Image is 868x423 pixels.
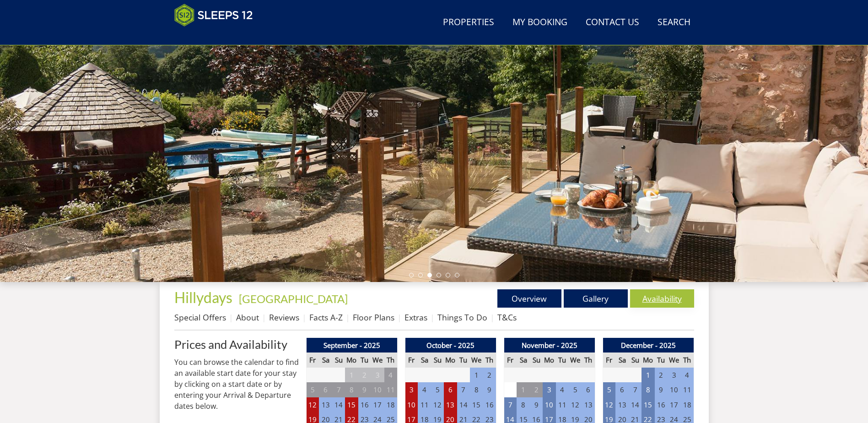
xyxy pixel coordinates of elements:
td: 9 [358,382,371,397]
td: 4 [418,382,431,397]
td: 9 [655,382,668,397]
th: Su [530,352,543,368]
th: December - 2025 [603,338,694,353]
a: Overview [497,289,561,308]
a: About [236,312,259,323]
td: 7 [629,382,642,397]
td: 5 [306,382,319,397]
a: Floor Plans [353,312,394,323]
td: 11 [418,397,431,412]
a: Availability [630,289,694,308]
td: 1 [517,382,529,397]
th: Su [332,352,345,368]
td: 12 [306,397,319,412]
th: Th [582,352,595,368]
th: October - 2025 [405,338,496,353]
td: 3 [405,382,418,397]
td: 2 [358,368,371,383]
td: 10 [405,397,418,412]
a: Facts A-Z [309,312,343,323]
th: Fr [603,352,615,368]
th: Mo [543,352,555,368]
td: 13 [444,397,457,412]
td: 6 [444,382,457,397]
td: 14 [457,397,470,412]
th: Fr [504,352,517,368]
th: Sa [418,352,431,368]
td: 14 [629,397,642,412]
th: Tu [655,352,668,368]
th: Fr [306,352,319,368]
td: 7 [457,382,470,397]
th: Mo [345,352,358,368]
th: Th [483,352,496,368]
td: 8 [470,382,483,397]
td: 9 [483,382,496,397]
td: 14 [332,397,345,412]
td: 6 [582,382,595,397]
td: 11 [681,382,694,397]
a: Prices and Availability [174,338,299,351]
td: 13 [615,397,628,412]
a: Things To Do [437,312,487,323]
td: 3 [371,368,384,383]
td: 13 [319,397,332,412]
a: [GEOGRAPHIC_DATA] [239,292,348,305]
td: 17 [371,397,384,412]
a: T&Cs [497,312,517,323]
th: Sa [517,352,529,368]
td: 2 [655,368,668,383]
td: 8 [517,397,529,412]
a: Extras [404,312,427,323]
td: 11 [556,397,569,412]
th: We [569,352,582,368]
th: We [470,352,483,368]
td: 2 [530,382,543,397]
td: 5 [603,382,615,397]
a: Reviews [269,312,299,323]
p: You can browse the calendar to find an available start date for your stay by clicking on a start ... [174,357,299,412]
th: Mo [642,352,654,368]
a: Hillydays [174,288,235,306]
td: 12 [569,397,582,412]
td: 6 [319,382,332,397]
td: 4 [681,368,694,383]
td: 16 [655,397,668,412]
a: My Booking [509,12,571,33]
td: 18 [681,397,694,412]
td: 8 [345,382,358,397]
td: 15 [345,397,358,412]
td: 4 [556,382,569,397]
td: 8 [642,382,654,397]
td: 3 [668,368,680,383]
th: We [668,352,680,368]
td: 10 [668,382,680,397]
th: Tu [556,352,569,368]
td: 2 [483,368,496,383]
td: 15 [642,397,654,412]
th: Su [629,352,642,368]
th: Sa [319,352,332,368]
th: November - 2025 [504,338,595,353]
span: - [235,292,348,305]
td: 7 [332,382,345,397]
td: 10 [543,397,555,412]
td: 5 [431,382,444,397]
span: Hillydays [174,288,232,306]
td: 3 [543,382,555,397]
td: 1 [470,368,483,383]
td: 9 [530,397,543,412]
td: 10 [371,382,384,397]
a: Special Offers [174,312,226,323]
th: Sa [615,352,628,368]
td: 1 [642,368,654,383]
th: Su [431,352,444,368]
th: Th [681,352,694,368]
th: Tu [358,352,371,368]
a: Contact Us [582,12,643,33]
th: Th [384,352,397,368]
td: 1 [345,368,358,383]
td: 17 [668,397,680,412]
a: Properties [439,12,498,33]
td: 16 [483,397,496,412]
